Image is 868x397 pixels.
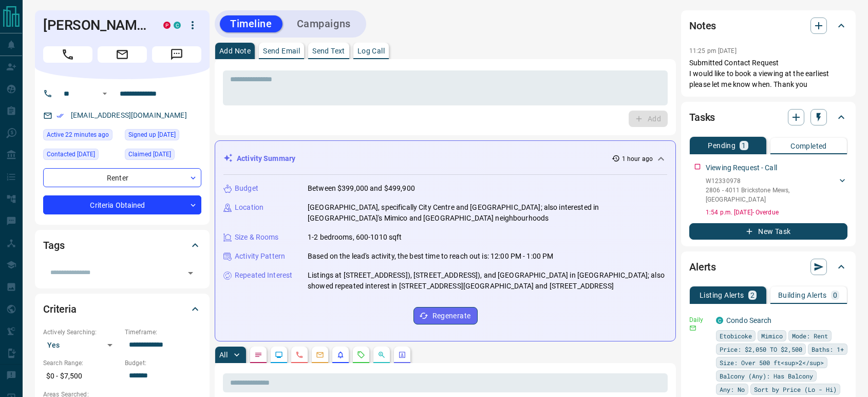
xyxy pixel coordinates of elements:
span: Call [43,46,92,63]
svg: Listing Alerts [336,351,345,359]
div: Yes [43,337,120,353]
div: Tags [43,233,201,258]
span: Any: No [720,384,745,394]
p: Budget: [125,358,201,368]
a: [EMAIL_ADDRESS][DOMAIN_NAME] [71,111,187,119]
span: Price: $2,050 TO $2,500 [720,344,802,354]
p: Search Range: [43,358,120,368]
p: 1-2 bedrooms, 600-1010 sqft [308,232,402,243]
svg: Agent Actions [398,351,406,359]
p: 11:25 pm [DATE] [689,47,737,55]
div: Activity Summary1 hour ago [223,149,667,168]
svg: Calls [295,351,304,359]
div: condos.ca [716,317,723,324]
span: Signed up [DATE] [128,130,176,140]
p: Add Note [219,47,251,55]
p: 1 hour ago [622,154,653,164]
button: New Task [689,223,847,240]
p: Activity Summary [237,153,295,164]
p: Budget [235,183,258,194]
div: Tue Aug 12 2025 [43,129,120,143]
p: Completed [790,142,827,150]
div: W123309782806 - 4011 Brickstone Mews,[GEOGRAPHIC_DATA] [706,174,847,206]
p: Actively Searching: [43,328,120,337]
h2: Tags [43,237,64,254]
span: Mimico [761,331,783,341]
p: W12330978 [706,176,837,186]
div: Fri Jan 03 2025 [43,149,120,163]
div: Criteria [43,297,201,321]
div: Alerts [689,255,847,279]
p: Listing Alerts [700,292,744,299]
p: 2 [750,292,754,299]
p: 0 [833,292,837,299]
span: Sort by Price (Lo - Hi) [754,384,837,394]
p: Send Email [263,47,300,55]
h2: Tasks [689,109,715,125]
h2: Alerts [689,259,716,275]
button: Open [99,87,111,100]
p: Log Call [357,47,385,55]
p: [GEOGRAPHIC_DATA], specifically City Centre and [GEOGRAPHIC_DATA]; also interested in [GEOGRAPHIC... [308,202,667,224]
svg: Requests [357,351,365,359]
span: Balcony (Any): Has Balcony [720,371,813,381]
p: Between $399,000 and $499,900 [308,183,415,194]
svg: Opportunities [378,351,386,359]
span: Active 22 minutes ago [47,130,109,140]
p: $0 - $7,500 [43,368,120,385]
span: Baths: 1+ [812,344,844,354]
p: Listings at [STREET_ADDRESS]), [STREET_ADDRESS]), and [GEOGRAPHIC_DATA] in [GEOGRAPHIC_DATA]; als... [308,270,667,292]
p: Activity Pattern [235,251,285,262]
div: Tasks [689,105,847,130]
p: Repeated Interest [235,270,292,281]
button: Timeline [220,15,282,32]
button: Regenerate [413,307,478,324]
button: Open [183,266,198,280]
p: Viewing Request - Call [706,163,777,173]
p: 1:54 p.m. [DATE] - Overdue [706,208,847,217]
svg: Email [689,324,696,332]
span: Claimed [DATE] [128,149,171,159]
p: Pending [708,142,735,149]
svg: Email Verified [56,112,64,119]
p: Based on the lead's activity, the best time to reach out is: 12:00 PM - 1:00 PM [308,251,553,262]
span: Etobicoke [720,331,752,341]
h2: Notes [689,17,716,34]
div: condos.ca [174,22,181,29]
h2: Criteria [43,301,77,317]
p: Building Alerts [778,292,827,299]
svg: Emails [316,351,324,359]
span: Contacted [DATE] [47,149,95,159]
p: Location [235,202,263,213]
a: Condo Search [726,316,772,324]
button: Campaigns [287,15,361,32]
span: Mode: Rent [792,331,828,341]
p: 2806 - 4011 Brickstone Mews , [GEOGRAPHIC_DATA] [706,186,837,204]
div: Renter [43,168,201,187]
div: Sun Aug 13 2023 [125,149,201,163]
svg: Lead Browsing Activity [275,351,283,359]
div: Sun Aug 13 2017 [125,129,201,143]
div: Criteria Obtained [43,195,201,214]
svg: Notes [254,351,262,359]
span: Size: Over 500 ft<sup>2</sup> [720,357,824,368]
div: property.ca [163,22,171,29]
div: Notes [689,13,847,38]
span: Email [98,46,147,63]
p: Send Text [312,47,345,55]
p: All [219,351,228,358]
p: Size & Rooms [235,232,279,243]
span: Message [152,46,201,63]
p: Timeframe: [125,328,201,337]
p: 1 [742,142,746,149]
p: Submitted Contact Request I would like to book a viewing at the earliest please let me know when.... [689,58,847,90]
h1: [PERSON_NAME] [43,17,148,33]
p: Daily [689,315,710,324]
